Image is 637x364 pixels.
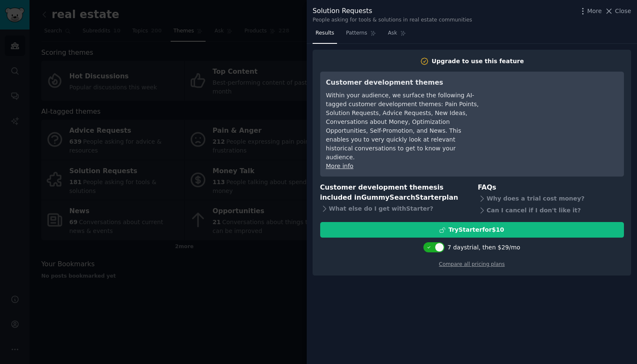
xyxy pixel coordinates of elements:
[313,6,472,16] div: Solution Requests
[448,225,504,234] div: Try Starter for $10
[578,7,602,16] button: More
[326,78,480,88] h3: Customer development themes
[388,29,397,37] span: Ask
[343,27,379,44] a: Patterns
[478,204,624,216] div: Can I cancel if I don't like it?
[361,193,442,201] span: GummySearch Starter
[326,163,353,169] a: More info
[313,16,472,24] div: People asking for tools & solutions in real estate communities
[313,27,337,44] a: Results
[326,91,480,162] div: Within your audience, we surface the following AI-tagged customer development themes: Pain Points...
[478,182,624,193] h3: FAQs
[385,27,409,44] a: Ask
[587,7,602,16] span: More
[320,222,624,238] button: TryStarterfor$10
[439,261,505,267] a: Compare all pricing plans
[316,29,334,37] span: Results
[320,203,466,215] div: What else do I get with Starter ?
[346,29,367,37] span: Patterns
[605,7,631,16] button: Close
[478,193,624,204] div: Why does a trial cost money?
[320,182,466,203] h3: Customer development themes is included in plan
[615,7,631,16] span: Close
[492,78,618,141] iframe: YouTube video player
[432,57,524,66] div: Upgrade to use this feature
[447,243,520,252] div: 7 days trial, then $ 29 /mo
